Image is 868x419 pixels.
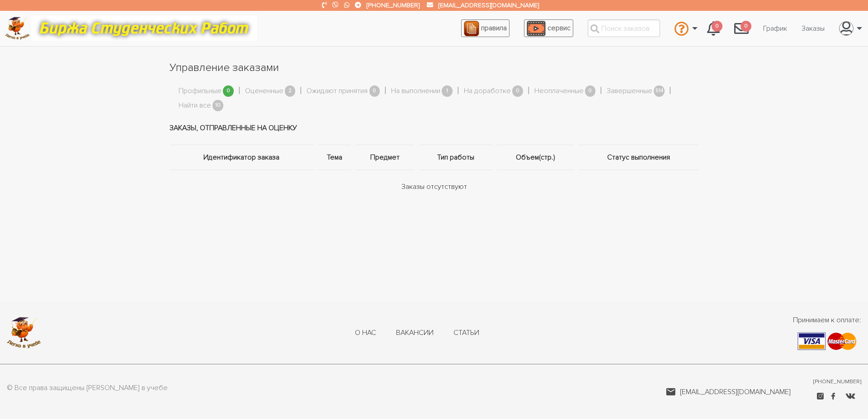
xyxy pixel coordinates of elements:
a: 0 [700,16,727,41]
span: 0 [512,85,523,97]
p: © Все права защищены [PERSON_NAME] в учебе [7,382,168,394]
a: Статьи [453,328,479,338]
input: Поиск заказов [588,19,660,37]
a: Найти все [179,100,211,112]
span: правила [481,24,507,33]
a: [PHONE_NUMBER] [813,378,861,386]
a: График [756,20,794,37]
span: [EMAIL_ADDRESS][DOMAIN_NAME] [680,386,791,397]
h1: Управление заказами [170,60,698,75]
th: Предмет [353,145,416,170]
a: правила [461,19,509,37]
span: Принимаем к оплате: [793,315,861,325]
a: сервис [524,19,573,37]
img: motto-12e01f5a76059d5f6a28199ef077b1f78e012cfde436ab5cf1d4517935686d32.gif [31,16,257,41]
span: 10 [212,100,223,111]
a: На доработке [464,85,511,97]
span: 0 [223,85,234,97]
a: 0 [727,16,756,41]
img: play_icon-49f7f135c9dc9a03216cfdbccbe1e3994649169d890fb554cedf0eac35a01ba8.png [527,21,546,36]
a: Ожидают принятия [307,85,368,97]
a: Вакансии [396,328,434,338]
th: Идентификатор заказа [170,145,316,170]
a: [EMAIL_ADDRESS][DOMAIN_NAME] [439,1,539,9]
td: Заказы, отправленные на оценку [170,111,698,145]
a: Заказы [794,20,832,37]
span: 0 [712,21,722,32]
img: logo-c4363faeb99b52c628a42810ed6dfb4293a56d4e4775eb116515dfe7f33672af.png [7,317,41,348]
img: logo-c4363faeb99b52c628a42810ed6dfb4293a56d4e4775eb116515dfe7f33672af.png [5,17,30,40]
a: На выполнении [391,85,440,97]
span: 0 [585,85,596,97]
span: сервис [547,24,571,33]
a: Завершенные [607,85,652,97]
span: 0 [741,21,751,32]
th: Тип работы [417,145,495,170]
a: [EMAIL_ADDRESS][DOMAIN_NAME] [666,386,791,397]
span: 1 [442,85,453,97]
a: [PHONE_NUMBER] [367,1,420,9]
th: Статус выполнения [576,145,698,170]
img: payment-9f1e57a40afa9551f317c30803f4599b5451cfe178a159d0fc6f00a10d51d3ba.png [797,332,857,350]
a: Профильные [179,85,222,97]
a: Оцененные [245,85,283,97]
a: Неоплаченные [534,85,584,97]
span: 514 [654,85,665,97]
span: 2 [285,85,296,97]
th: Тема [316,145,353,170]
a: О нас [355,328,376,338]
img: agreement_icon-feca34a61ba7f3d1581b08bc946b2ec1ccb426f67415f344566775c155b7f62c.png [464,21,479,36]
td: Заказы отсутствуют [170,170,698,204]
span: 0 [369,85,380,97]
th: Объем(стр.) [495,145,577,170]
